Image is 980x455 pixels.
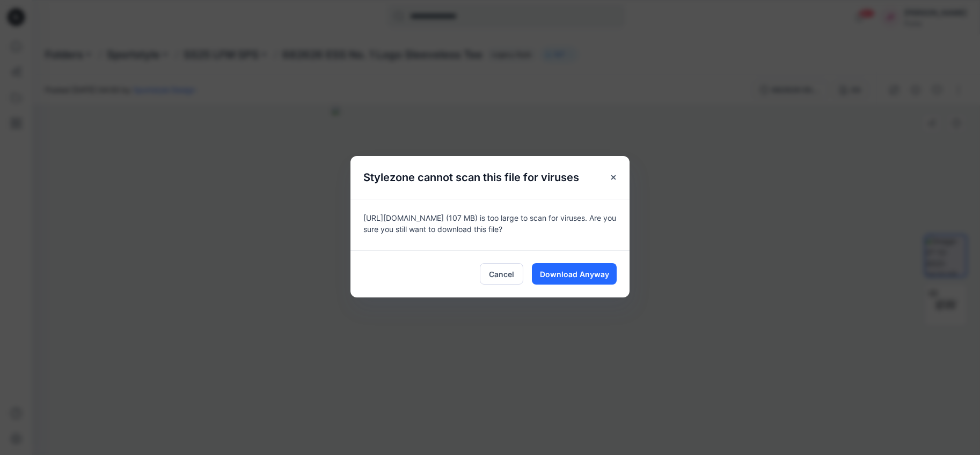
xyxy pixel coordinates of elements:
[480,263,523,285] button: Cancel
[604,168,623,187] button: Close
[350,156,592,199] h5: Stylezone cannot scan this file for viruses
[532,263,617,285] button: Download Anyway
[489,268,514,280] span: Cancel
[350,199,630,250] div: [URL][DOMAIN_NAME] (107 MB) is too large to scan for viruses. Are you sure you still want to down...
[540,268,609,280] span: Download Anyway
